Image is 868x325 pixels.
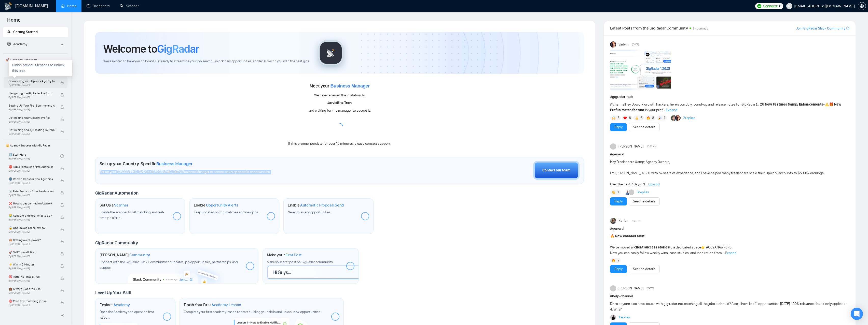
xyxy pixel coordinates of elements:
[623,116,627,120] img: ❤️
[671,115,677,121] img: Alex B
[632,218,640,223] span: 4:27 PM
[683,115,695,121] a: 2replies
[796,26,845,31] a: Join GigRadar Slack Community
[632,42,639,47] span: [DATE]
[610,218,616,224] img: Korlan
[60,154,64,158] span: check-circle
[755,102,764,107] code: 1.26
[184,302,241,307] h1: Finish Your First
[647,286,654,291] span: [DATE]
[9,176,55,182] span: 🌚 Rookie Traps for New Agencies
[701,245,705,249] span: 👉
[267,260,333,264] span: Make your first post on GigRadar community.
[60,215,64,219] span: lock
[206,203,238,208] span: Opportunity Alerts
[60,228,64,231] span: lock
[100,253,150,258] h1: [PERSON_NAME]
[9,108,55,111] span: By [PERSON_NAME]
[9,304,55,307] span: By [PERSON_NAME]
[637,190,649,195] a: 3replies
[618,42,629,47] span: Vadym
[267,253,302,258] h1: Make your
[617,190,619,195] span: 1
[314,93,365,98] div: We have received the invitation to
[100,310,154,320] span: Open the Academy and open the first lesson.
[9,96,55,99] span: By [PERSON_NAME]
[846,26,849,30] span: export
[4,2,12,10] img: logo
[825,102,829,107] span: ⚠️
[614,199,623,204] a: Reply
[9,238,55,243] span: 🙈 Getting over Upwork?
[610,102,625,107] span: @channel
[114,203,128,208] span: Scanner
[100,203,128,208] h1: Set Up a
[610,302,848,312] span: Does anyone else have issues with gig radar not catching all the jobs it should? Also, I have lik...
[4,140,67,151] span: 👑 Agency Success with GigRadar
[829,102,833,107] span: 🎁
[617,115,619,121] span: 5
[788,4,791,8] span: user
[7,42,11,46] span: fund-projection-screen
[9,218,55,221] span: By [PERSON_NAME]
[9,169,55,172] span: By [PERSON_NAME]
[95,240,138,246] span: GigRadar Community
[61,313,66,318] span: double-left
[610,315,616,320] img: Dima
[633,124,655,130] a: See the details
[288,203,344,208] h1: Enable
[9,84,55,87] span: By [PERSON_NAME]
[629,197,660,205] button: See the details
[337,123,343,129] span: loading
[9,267,55,270] span: By [PERSON_NAME]
[87,4,110,8] a: dashboardDashboard
[629,115,631,121] span: 6
[60,252,64,256] span: lock
[308,108,371,113] div: and waiting for the manager to accept it.
[610,197,627,205] button: Reply
[212,302,241,307] span: Academy Lesson
[629,123,660,131] button: See the details
[614,266,623,272] a: Reply
[641,115,643,121] span: 3
[617,258,619,263] span: 2
[610,25,688,31] span: Latest Posts from the GigRadar Community
[610,152,849,157] h1: # general
[9,225,55,230] span: 🔓 Unblocked cases: review
[9,299,55,304] span: 🎯 Can't find matching jobs?
[858,2,866,10] button: setting
[3,16,25,27] span: Home
[100,161,193,167] h1: Set up your Country-Specific
[610,293,849,299] h1: # help-channel
[9,91,55,96] span: Navigating the GigRadar Platform
[9,230,55,233] span: By [PERSON_NAME]
[156,161,193,167] span: Business Manager
[3,27,68,37] li: Getting Started
[633,199,655,204] a: See the details
[9,79,55,84] span: Connecting Your Upwork Agency to GigRadar
[9,291,55,294] span: By [PERSON_NAME]
[542,168,570,173] div: Contact our team
[4,55,67,65] span: 🚀 GigRadar Quick Start
[100,302,130,307] h1: Explore
[9,206,55,209] span: By [PERSON_NAME]
[9,250,55,255] span: 🚀 Sell Yourself First
[725,251,737,255] span: Expand
[7,30,11,34] span: rocket
[618,286,643,291] span: [PERSON_NAME]
[610,50,671,90] img: F09AC4U7ATU-image.png
[765,102,823,107] strong: New Features &amp; Enhancements
[7,42,27,46] span: Academy
[634,245,669,249] strong: client success stories
[618,315,630,320] a: 1replies
[100,260,238,270] span: Connect with the GigRadar Slack Community for updates, job opportunities, partnerships, and support.
[618,218,628,224] span: Korlan
[706,245,732,249] span: #C09ANAWR8R5
[618,144,643,149] span: [PERSON_NAME]
[610,160,824,186] span: Hey Freelancers &amp; Agency Owners, I’m [PERSON_NAME], a BDE with 5+ years of experience, and I ...
[9,127,55,132] span: Optimizing and A/B Testing Your Scanner for Better Results
[60,93,64,97] span: lock
[318,40,343,66] img: gigradar-logo.png
[9,274,55,279] span: 🎯 Turn “No” into a “Yes”
[194,203,239,208] h1: Enable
